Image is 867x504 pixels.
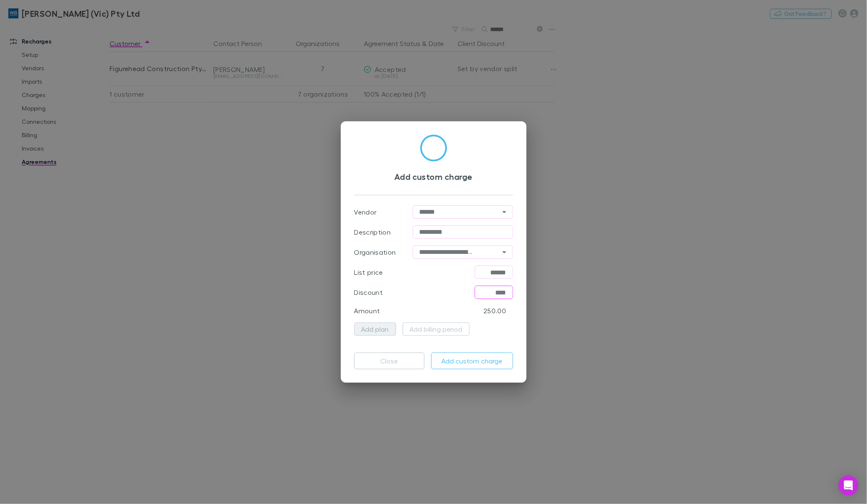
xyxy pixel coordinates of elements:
p: Organisation [354,247,396,257]
p: List price [354,267,384,277]
button: Add plan [354,322,396,336]
p: Amount [354,306,380,316]
div: Open Intercom Messenger [839,476,859,496]
button: Add custom charge [431,353,513,369]
button: Open [499,246,510,258]
p: 250.00 [483,306,506,316]
p: Vendor [354,207,377,217]
h3: Add custom charge [354,171,513,182]
button: Open [499,206,510,218]
button: Add billing period [403,322,470,336]
p: Discount [354,287,383,297]
button: Close [354,353,425,369]
p: Description [354,227,391,237]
